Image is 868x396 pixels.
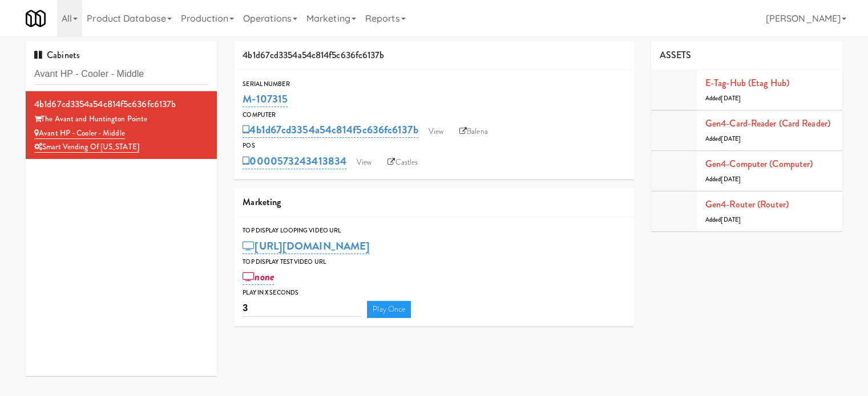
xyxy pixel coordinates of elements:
a: 0000573243413834 [243,153,346,169]
span: Added [705,94,741,103]
div: Top Display Test Video Url [243,256,625,268]
a: [URL][DOMAIN_NAME] [243,238,370,254]
input: Search cabinets [34,64,208,85]
img: Micromart [26,9,46,28]
a: Play Once [367,301,411,318]
span: Added [705,134,741,143]
span: Cabinets [34,48,80,62]
div: 4b1d67cd3354a54c814f5c636fc6137b [34,96,208,113]
div: Serial Number [243,79,625,90]
div: The Avant and Huntington Pointe [34,112,208,126]
a: Avant HP - Cooler - Middle [34,128,125,139]
div: 4b1d67cd3354a54c814f5c636fc6137b [234,41,634,70]
a: 4b1d67cd3354a54c814f5c636fc6137b [243,122,418,138]
div: Play in X seconds [243,287,625,299]
a: View [351,154,377,171]
span: Marketing [243,195,281,209]
a: View [423,123,449,140]
div: Computer [243,109,625,121]
span: Added [705,175,741,183]
a: none [243,269,274,285]
span: [DATE] [721,175,741,183]
span: ASSETS [660,48,692,62]
div: Top Display Looping Video Url [243,225,625,236]
a: Balena [454,123,494,140]
a: E-tag-hub (Etag Hub) [705,76,789,89]
div: POS [243,140,625,152]
span: [DATE] [721,134,741,143]
a: Gen4-computer (Computer) [705,157,813,170]
span: [DATE] [721,215,741,224]
a: Gen4-card-reader (Card Reader) [705,117,830,130]
a: Smart Vending of [US_STATE] [34,141,139,153]
span: Added [705,215,741,224]
a: M-107315 [243,91,288,107]
li: 4b1d67cd3354a54c814f5c636fc6137bThe Avant and Huntington Pointe Avant HP - Cooler - MiddleSmart V... [26,91,217,159]
span: [DATE] [721,94,741,103]
a: Castles [382,154,423,171]
a: Gen4-router (Router) [705,198,789,211]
